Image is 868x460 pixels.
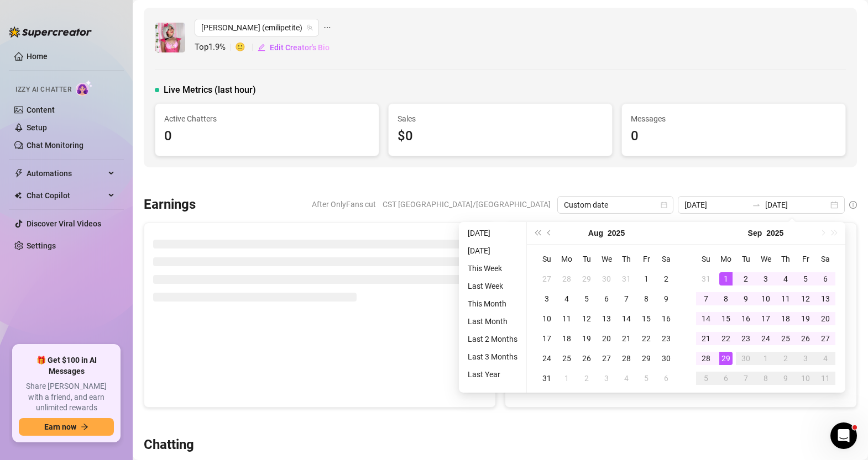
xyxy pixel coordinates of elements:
[765,199,828,211] input: End date
[270,43,330,52] span: Edit Creator's Bio
[631,113,836,125] span: Messages
[27,141,83,150] a: Chat Monitoring
[201,19,312,36] span: Emili (emilipetite)
[164,126,370,147] div: 0
[849,201,857,209] span: info-circle
[27,187,105,204] span: Chat Copilot
[27,241,56,250] a: Settings
[631,126,836,147] div: 0
[164,83,256,97] span: Live Metrics (last hour)
[306,24,313,31] span: team
[383,196,551,213] span: CST [GEOGRAPHIC_DATA]/[GEOGRAPHIC_DATA]
[752,200,761,209] span: swap-right
[76,80,93,96] img: AI Chatter
[830,422,857,449] iframe: Intercom live chat
[684,199,747,211] input: Start date
[27,219,101,228] a: Discover Viral Videos
[14,169,23,178] span: thunderbolt
[752,200,761,209] span: to
[661,202,667,208] span: calendar
[81,423,88,431] span: arrow-right
[27,52,48,61] a: Home
[323,19,331,36] span: ellipsis
[258,44,265,51] span: edit
[155,23,185,52] img: Emili
[312,196,376,213] span: After OnlyFans cut
[27,123,47,132] a: Setup
[235,41,257,54] span: 🙂
[164,113,370,125] span: Active Chatters
[398,126,603,147] div: $0
[44,422,76,431] span: Earn now
[257,39,330,56] button: Edit Creator's Bio
[19,355,114,377] span: 🎁 Get $100 in AI Messages
[14,192,22,199] img: Chat Copilot
[195,41,235,54] span: Top 1.9 %
[19,381,114,414] span: Share [PERSON_NAME] with a friend, and earn unlimited rewards
[564,197,667,213] span: Custom date
[398,113,603,125] span: Sales
[27,165,105,182] span: Automations
[144,196,196,214] h3: Earnings
[144,436,194,454] h3: Chatting
[15,84,71,95] span: Izzy AI Chatter
[19,418,114,436] button: Earn nowarrow-right
[27,105,55,114] a: Content
[9,27,92,38] img: logo-BBDzfeDw.svg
